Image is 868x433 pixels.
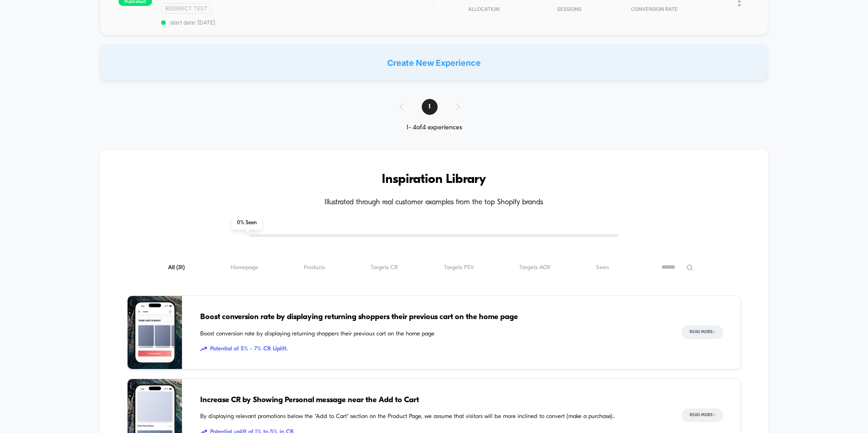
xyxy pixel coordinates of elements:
h3: Inspiration Library [127,172,741,187]
button: Play, NEW DEMO 2025-VEED.mp4 [5,230,19,245]
input: Seek [7,218,438,226]
span: Increase CR by Showing Personal message near the Add to Cart [200,394,663,406]
button: Play, NEW DEMO 2025-VEED.mp4 [211,114,232,136]
span: All [168,264,185,271]
span: Targets CR [370,264,398,271]
h4: Illustrated through real customer examples from the top Shopify brands [127,198,741,207]
img: Boost conversion rate by displaying returning shoppers their previous cart on the home page [128,296,182,369]
span: Allocation [468,6,499,12]
div: Duration [335,232,360,242]
span: Boost conversion rate by displaying returning shoppers their previous cart on the home page [200,311,663,323]
span: Products [304,264,325,271]
span: 1 [422,99,438,115]
div: 1 - 4 of 4 experiences [390,124,478,132]
span: ( 31 ) [176,265,185,271]
button: Read More> [681,408,723,422]
input: Volume [377,233,404,242]
span: Seen [596,264,609,271]
span: CONVERSION RATE [614,6,695,12]
span: Targets AOV [519,264,551,271]
span: By displaying relevant promotions below the "Add to Cart" section on the Product Page, we assume ... [200,412,663,421]
button: Read More> [681,325,723,339]
span: 0 % Seen [232,216,262,230]
div: Current time [313,232,334,242]
span: Homepage [231,264,258,271]
span: Targets PSV [444,264,474,271]
span: Potential of 5% - 7% CR Uplift. [200,344,663,354]
span: Boost conversion rate by displaying returning shoppers their previous cart on the home page [200,330,663,339]
div: Create New Experience [100,44,768,81]
span: Sessions [529,6,610,12]
span: Redirect Test [161,3,212,14]
span: start date: [DATE] [161,19,434,26]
